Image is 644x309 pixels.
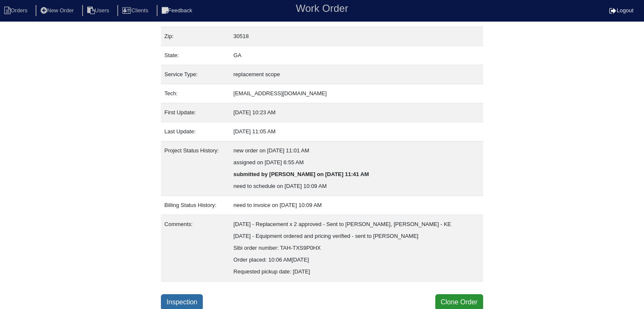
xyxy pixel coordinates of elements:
td: Billing Status History: [161,196,230,215]
td: replacement scope [230,65,483,84]
a: Users [82,7,116,14]
div: new order on [DATE] 11:01 AM [233,145,480,157]
a: New Order [36,7,80,14]
li: New Order [36,5,80,17]
div: need to schedule on [DATE] 10:09 AM [233,180,480,192]
td: Last Update: [161,122,230,141]
li: Users [82,5,116,17]
td: [DATE] 10:23 AM [230,103,483,122]
td: Comments: [161,215,230,281]
td: [DATE] - Replacement x 2 approved - Sent to [PERSON_NAME], [PERSON_NAME] - KE [DATE] - Equipment ... [230,215,483,281]
td: State: [161,46,230,65]
div: submitted by [PERSON_NAME] on [DATE] 11:41 AM [233,168,480,180]
td: First Update: [161,103,230,122]
a: Logout [609,7,633,14]
td: GA [230,46,483,65]
td: 30518 [230,27,483,46]
a: Clients [117,7,155,14]
td: [EMAIL_ADDRESS][DOMAIN_NAME] [230,84,483,103]
td: Service Type: [161,65,230,84]
td: Project Status History: [161,141,230,196]
td: Tech: [161,84,230,103]
div: assigned on [DATE] 6:55 AM [233,157,480,168]
td: [DATE] 11:05 AM [230,122,483,141]
li: Feedback [157,5,199,17]
div: need to invoice on [DATE] 10:09 AM [233,199,480,211]
li: Clients [117,5,155,17]
td: Zip: [161,27,230,46]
